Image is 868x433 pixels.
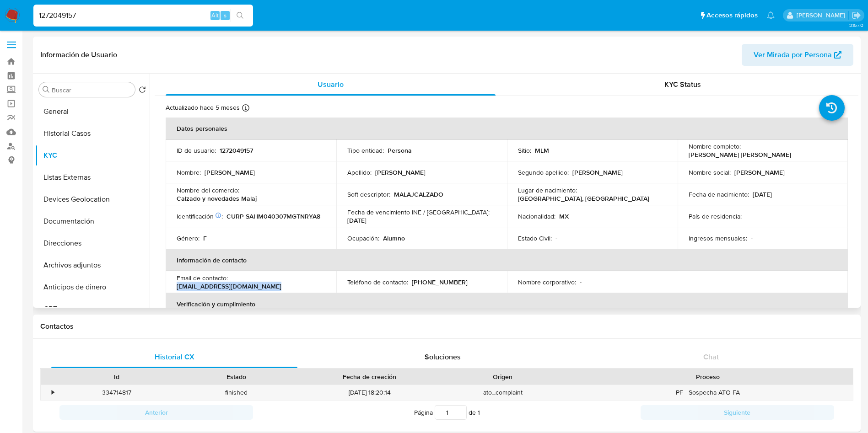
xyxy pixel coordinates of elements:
p: Nombre del comercio : [177,186,239,194]
div: Origen [449,372,556,381]
span: Accesos rápidos [706,11,758,20]
button: General [35,101,150,123]
p: - [580,278,582,286]
p: F [203,234,207,242]
button: Anticipos de dinero [35,276,150,298]
span: Soluciones [425,352,461,362]
button: Siguiente [641,405,834,420]
span: Chat [703,352,719,362]
input: Buscar [52,86,131,94]
p: - [555,234,557,242]
p: Fecha de nacimiento : [689,190,749,198]
p: [DATE] [347,216,367,225]
p: [PERSON_NAME] [205,168,255,176]
h1: Contactos [40,322,853,331]
p: - [751,234,753,242]
p: Nacionalidad : [518,212,555,220]
div: Proceso [569,372,846,381]
p: [GEOGRAPHIC_DATA], [GEOGRAPHIC_DATA] [518,194,649,203]
button: Historial Casos [35,123,150,144]
div: ato_complaint [443,385,563,400]
th: Información de contacto [166,249,848,271]
button: Volver al orden por defecto [139,86,146,96]
p: Lugar de nacimiento : [518,186,577,194]
p: Género : [177,234,199,242]
p: [DATE] [753,190,772,198]
p: [PHONE_NUMBER] [412,278,468,286]
p: Apellido : [347,168,372,176]
p: Persona [388,146,412,155]
p: [PERSON_NAME] [PERSON_NAME] [689,150,791,159]
button: Devices Geolocation [35,188,150,210]
p: [EMAIL_ADDRESS][DOMAIN_NAME] [177,282,281,290]
button: Listas Externas [35,166,150,188]
button: Buscar [43,86,50,93]
p: 1272049157 [220,146,253,155]
input: Buscar usuario o caso... [33,10,253,21]
p: Nombre : [177,168,201,176]
button: Anterior [59,405,253,420]
p: [PERSON_NAME] [734,168,785,176]
p: Ocupación : [347,234,379,242]
p: Soft descriptor : [347,190,390,198]
button: CBT [35,298,150,320]
button: Archivos adjuntos [35,254,150,276]
p: Ingresos mensuales : [689,234,747,242]
div: • [52,388,54,397]
p: Nombre corporativo : [518,278,576,286]
p: Segundo apellido : [518,168,569,176]
a: Salir [852,11,861,20]
p: ID de usuario : [177,146,216,155]
p: Estado Civil : [518,234,552,242]
button: Ver Mirada por Persona [742,44,853,66]
button: Documentación [35,210,150,232]
div: Estado [183,372,290,381]
button: KYC [35,144,150,166]
span: Ver Mirada por Persona [754,44,832,66]
p: Email de contacto : [177,274,228,282]
p: Nombre completo : [689,142,741,150]
p: Calzado y novedades Malaj [177,194,257,203]
div: Id [63,372,170,381]
th: Datos personales [166,118,848,139]
h1: Información de Usuario [40,50,117,59]
p: ivonne.perezonofre@mercadolibre.com.mx [797,11,848,20]
th: Verificación y cumplimiento [166,293,848,315]
p: CURP SAHM040307MGTNRYA8 [226,212,320,220]
div: Fecha de creación [303,372,437,381]
span: Página de [414,405,480,420]
div: PF - Sospecha ATO FA [563,385,853,400]
span: 1 [478,408,480,417]
p: País de residencia : [689,212,742,220]
p: Alumno [383,234,405,242]
p: Tipo entidad : [347,146,384,155]
p: MALAJCALZADO [394,190,443,198]
span: Usuario [318,79,344,90]
p: Nombre social : [689,168,731,176]
span: KYC Status [664,79,701,90]
p: [PERSON_NAME] [375,168,426,176]
p: - [745,212,747,220]
p: Fecha de vencimiento INE / [GEOGRAPHIC_DATA] : [347,208,490,216]
a: Notificaciones [767,11,775,19]
p: Identificación : [177,212,223,220]
div: [DATE] 18:20:14 [297,385,443,400]
p: Actualizado hace 5 meses [166,103,240,112]
p: MX [559,212,569,220]
p: Sitio : [518,146,531,155]
button: search-icon [231,9,249,22]
div: finished [177,385,297,400]
p: MLM [535,146,549,155]
button: Direcciones [35,232,150,254]
span: s [224,11,226,20]
span: Alt [211,11,219,20]
p: Teléfono de contacto : [347,278,408,286]
div: 334714817 [57,385,177,400]
span: Historial CX [155,352,194,362]
p: [PERSON_NAME] [572,168,623,176]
